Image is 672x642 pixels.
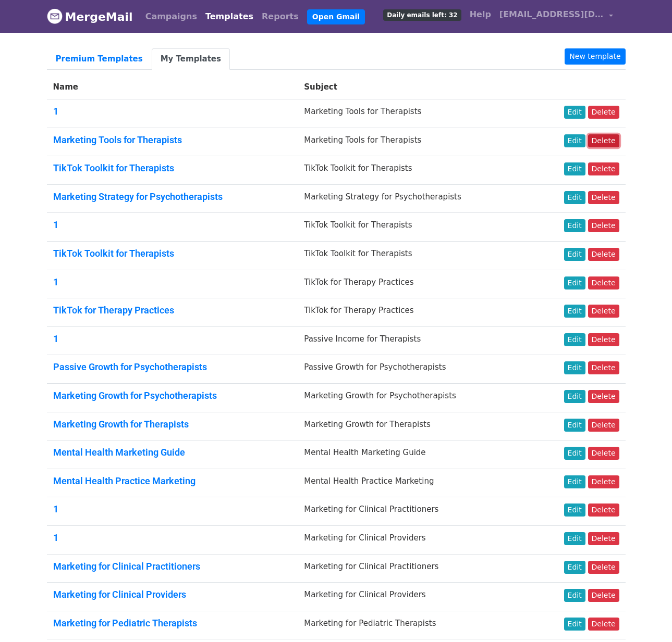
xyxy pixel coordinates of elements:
a: Marketing Growth for Psychotherapists [53,390,217,401]
a: Marketing for Pediatric Therapists [53,618,197,628]
td: Marketing for Clinical Providers [298,583,532,611]
a: Marketing for Clinical Practitioners [53,561,200,572]
a: Campaigns [141,6,201,27]
a: TikTok for Therapy Practices [53,305,174,316]
a: Mental Health Marketing Guide [53,447,185,458]
a: Delete [588,447,619,460]
a: Edit [564,219,585,232]
a: Delete [588,475,619,488]
a: Edit [564,475,585,488]
a: Edit [564,503,585,517]
a: Delete [588,191,619,204]
a: Edit [564,305,585,318]
a: Help [466,4,495,25]
a: Delete [588,248,619,261]
a: Open Gmail [307,9,365,24]
a: Edit [564,162,585,175]
a: Edit [564,390,585,403]
a: Edit [564,361,585,374]
td: Marketing for Clinical Practitioners [298,497,532,526]
a: Edit [564,333,585,346]
td: Marketing Growth for Psychotherapists [298,383,532,412]
a: Delete [588,219,619,232]
td: TikTok for Therapy Practices [298,298,532,327]
td: Mental Health Marketing Guide [298,440,532,469]
a: Templates [201,6,258,27]
a: 1 [53,106,58,117]
a: Edit [564,106,585,119]
td: Mental Health Practice Marketing [298,469,532,497]
a: Delete [588,419,619,432]
th: Name [47,75,298,99]
td: Passive Income for Therapists [298,326,532,355]
td: TikTok Toolkit for Therapists [298,213,532,242]
iframe: Chat Widget [620,592,672,642]
a: Marketing Growth for Therapists [53,419,189,430]
td: Marketing Tools for Therapists [298,99,532,128]
a: New template [565,48,625,65]
a: 1 [53,219,58,230]
a: Delete [588,589,619,602]
span: [EMAIL_ADDRESS][DOMAIN_NAME] [499,8,604,21]
a: Edit [564,589,585,602]
a: Daily emails left: 32 [379,4,465,25]
a: 1 [53,276,58,287]
a: Edit [564,618,585,631]
td: TikTok Toolkit for Therapists [298,241,532,270]
img: MergeMail logo [47,8,63,24]
td: Marketing for Pediatric Therapists [298,611,532,639]
th: Subject [298,75,532,99]
a: Edit [564,134,585,147]
a: Edit [564,447,585,460]
a: Reports [258,6,303,27]
a: Delete [588,361,619,374]
td: Marketing for Clinical Providers [298,525,532,554]
a: Premium Templates [47,48,152,70]
a: Edit [564,532,585,545]
a: Delete [588,305,619,318]
a: TikTok Toolkit for Therapists [53,162,174,173]
a: Delete [588,106,619,119]
a: 1 [53,333,58,344]
td: Passive Growth for Psychotherapists [298,355,532,384]
a: Delete [588,390,619,403]
a: Edit [564,276,585,289]
a: Marketing Strategy for Psychotherapists [53,191,223,202]
td: TikTok for Therapy Practices [298,270,532,298]
td: Marketing Strategy for Psychotherapists [298,184,532,213]
a: Delete [588,618,619,631]
a: Delete [588,276,619,289]
a: TikTok Toolkit for Therapists [53,248,174,259]
td: Marketing for Clinical Practitioners [298,554,532,583]
a: My Templates [152,48,230,70]
a: Marketing Tools for Therapists [53,134,182,145]
a: MergeMail [47,6,133,28]
span: Daily emails left: 32 [383,9,461,21]
a: Delete [588,561,619,574]
a: Delete [588,134,619,147]
a: Delete [588,532,619,545]
a: 1 [53,503,58,514]
a: Edit [564,248,585,261]
a: Delete [588,162,619,175]
a: Delete [588,333,619,346]
a: Edit [564,561,585,574]
a: Passive Growth for Psychotherapists [53,361,207,372]
td: Marketing Growth for Therapists [298,412,532,440]
a: Edit [564,419,585,432]
td: Marketing Tools for Therapists [298,128,532,156]
a: Delete [588,503,619,517]
td: TikTok Toolkit for Therapists [298,156,532,185]
a: Mental Health Practice Marketing [53,475,196,486]
a: Marketing for Clinical Providers [53,589,186,600]
a: 1 [53,532,58,543]
a: Edit [564,191,585,204]
a: [EMAIL_ADDRESS][DOMAIN_NAME] [495,4,617,29]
